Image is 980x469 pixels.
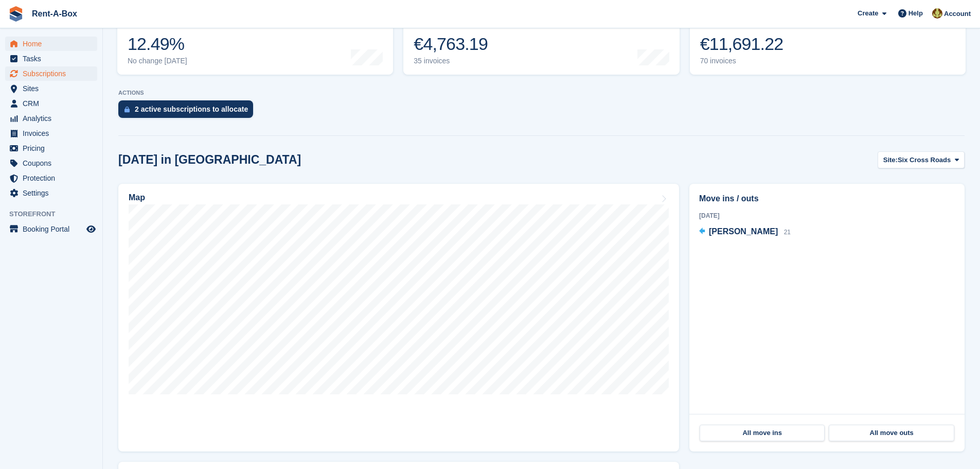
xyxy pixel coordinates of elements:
a: Rent-A-Box [28,5,81,22]
span: [PERSON_NAME] [709,227,778,236]
a: menu [5,141,97,155]
span: Help [908,8,923,19]
button: Site: Six Cross Roads [878,151,965,168]
div: 2 active subscriptions to allocate [135,105,248,113]
span: Home [23,37,84,51]
span: 21 [784,229,791,236]
p: ACTIONS [118,90,965,96]
span: Account [944,9,971,19]
div: 12.49% [128,33,187,55]
div: [DATE] [699,211,955,220]
span: Coupons [23,156,84,170]
a: menu [5,51,97,66]
a: menu [5,222,97,236]
img: stora-icon-8386f47178a22dfd0bd8f6a31ec36ba5ce8667c1dd55bd0f319d3a0aa187defe.svg [8,6,24,22]
span: Booking Portal [23,222,84,236]
h2: Map [129,193,145,202]
a: menu [5,171,97,185]
div: 70 invoices [700,57,783,65]
span: Protection [23,171,84,185]
a: menu [5,66,97,81]
span: Invoices [23,126,84,141]
span: CRM [23,96,84,111]
div: No change [DATE] [128,57,187,65]
a: menu [5,156,97,170]
div: €4,763.19 [414,33,490,55]
h2: Move ins / outs [699,193,955,205]
a: Preview store [85,223,97,235]
a: menu [5,186,97,200]
a: menu [5,126,97,141]
a: 2 active subscriptions to allocate [118,100,258,123]
span: Subscriptions [23,66,84,81]
a: Occupancy 12.49% No change [DATE] [117,9,393,75]
a: All move outs [829,425,954,441]
a: [PERSON_NAME] 21 [699,225,791,239]
a: Month-to-date sales €4,763.19 35 invoices [403,9,679,75]
div: €11,691.22 [700,33,783,55]
img: active_subscription_to_allocate_icon-d502201f5373d7db506a760aba3b589e785aa758c864c3986d89f69b8ff3... [124,106,130,113]
h2: [DATE] in [GEOGRAPHIC_DATA] [118,153,301,167]
div: 35 invoices [414,57,490,65]
span: Six Cross Roads [898,155,951,165]
span: Tasks [23,51,84,66]
a: menu [5,111,97,126]
a: Awaiting payment €11,691.22 70 invoices [690,9,966,75]
a: All move ins [700,425,825,441]
a: menu [5,37,97,51]
span: Site: [883,155,898,165]
span: Settings [23,186,84,200]
a: menu [5,81,97,96]
span: Sites [23,81,84,96]
span: Storefront [9,209,102,219]
span: Create [858,8,878,19]
a: menu [5,96,97,111]
span: Analytics [23,111,84,126]
img: Mairead Collins [932,8,942,19]
a: Map [118,184,679,451]
span: Pricing [23,141,84,155]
